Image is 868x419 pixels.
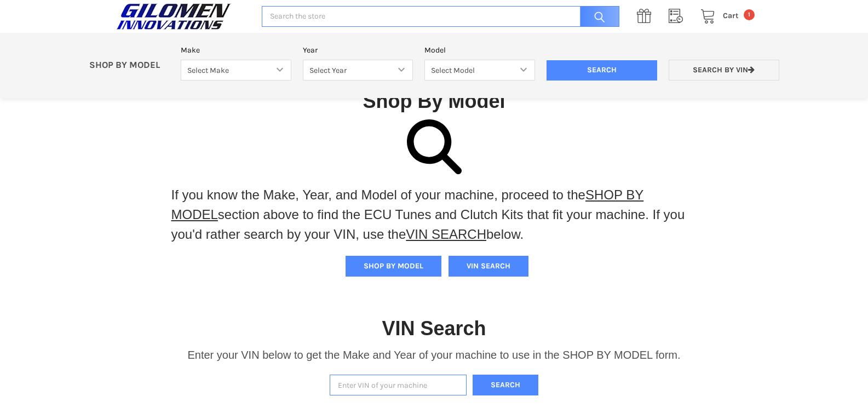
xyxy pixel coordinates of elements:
h1: Shop By Model [113,89,754,113]
button: SHOP BY MODEL [346,256,441,277]
label: Model [424,44,535,56]
p: If you know the Make, Year, and Model of your machine, proceed to the section above to find the E... [171,185,697,244]
button: VIN SEARCH [449,256,528,277]
p: Enter your VIN below to get the Make and Year of your machine to use in the SHOP BY MODEL form. [187,347,680,363]
label: Year [303,44,413,56]
input: Search the store [262,6,619,27]
a: Search by VIN [669,60,779,81]
span: Cart [723,11,739,20]
button: Search [473,375,538,396]
p: SHOP BY MODEL [83,60,175,71]
a: SHOP BY MODEL [171,187,644,222]
span: 1 [744,9,755,20]
img: GILOMEN INNOVATIONS [113,3,234,30]
label: Make [181,44,291,56]
a: VIN SEARCH [406,227,486,242]
a: Cart 1 [694,9,755,23]
h1: VIN Search [382,316,486,341]
input: Search [574,6,619,27]
input: Search [547,60,657,81]
a: GILOMEN INNOVATIONS [113,3,250,30]
input: Enter VIN of your machine [330,375,467,396]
